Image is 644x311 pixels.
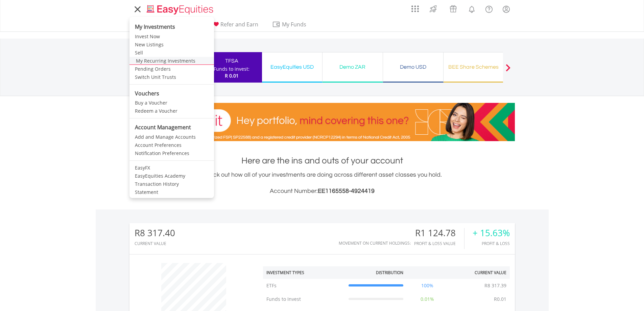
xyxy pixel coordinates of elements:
[135,228,175,238] div: R8 317.40
[144,2,216,15] a: Home page
[473,228,510,238] div: + 15.63%
[129,57,214,65] a: My Recurring Investments
[272,20,316,29] span: My Funds
[129,170,515,196] div: Check out how all of your investments are doing across different asset classes you hold.
[129,65,214,73] a: Pending Orders
[129,88,214,99] li: Vouchers
[129,19,214,32] li: My Investments
[327,62,379,72] div: Demo ZAR
[225,72,239,79] span: R 0.01
[407,279,448,292] td: 100%
[129,149,214,157] a: Notification Preferences
[266,62,318,72] div: EasyEquities USD
[414,228,464,238] div: R1 124.78
[129,49,214,57] a: Sell
[491,292,510,306] td: R0.01
[129,141,214,149] a: Account Preferences
[129,103,515,141] img: EasyCredit Promotion Banner
[387,62,439,72] div: Demo USD
[376,270,403,275] div: Distribution
[129,73,214,81] a: Switch Unit Trusts
[129,121,214,133] li: Account Management
[318,188,375,194] span: EE1165558-4924419
[263,279,345,292] td: ETFs
[129,180,214,188] a: Transaction History
[481,279,510,292] td: R8 317.39
[206,56,258,66] div: TFSA
[463,2,480,15] a: Notifications
[129,99,214,107] a: Buy a Voucher
[129,188,214,196] a: Statement
[339,241,411,245] div: Movement on Current Holdings:
[129,155,515,167] h1: Here are the ins and outs of your account
[135,241,175,246] div: CURRENT VALUE
[129,133,214,141] a: Add and Manage Accounts
[214,66,249,72] div: Funds to invest:
[209,21,261,31] a: Refer and Earn
[473,241,510,246] div: Profit & Loss
[448,266,510,279] th: Current Value
[220,21,258,28] span: Refer and Earn
[263,292,345,306] td: Funds to Invest
[443,2,463,14] a: Vouchers
[501,67,515,74] button: Next
[129,32,214,41] a: Invest Now
[407,292,448,306] td: 0.01%
[448,3,459,14] img: vouchers-v2.svg
[428,3,439,14] img: thrive-v2.svg
[145,4,216,15] img: EasyEquities_Logo.png
[263,266,345,279] th: Investment Types
[129,41,214,49] a: New Listings
[129,172,214,180] a: EasyEquities Academy
[498,2,515,17] a: My Profile
[414,241,464,246] div: Profit & Loss Value
[129,164,214,172] a: EasyFX
[129,107,214,115] a: Redeem a Voucher
[411,5,419,13] img: grid-menu-icon.svg
[129,186,515,196] h3: Account Number:
[480,2,498,15] a: FAQ's and Support
[407,2,423,13] a: AppsGrid
[448,62,500,72] div: BEE Share Schemes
